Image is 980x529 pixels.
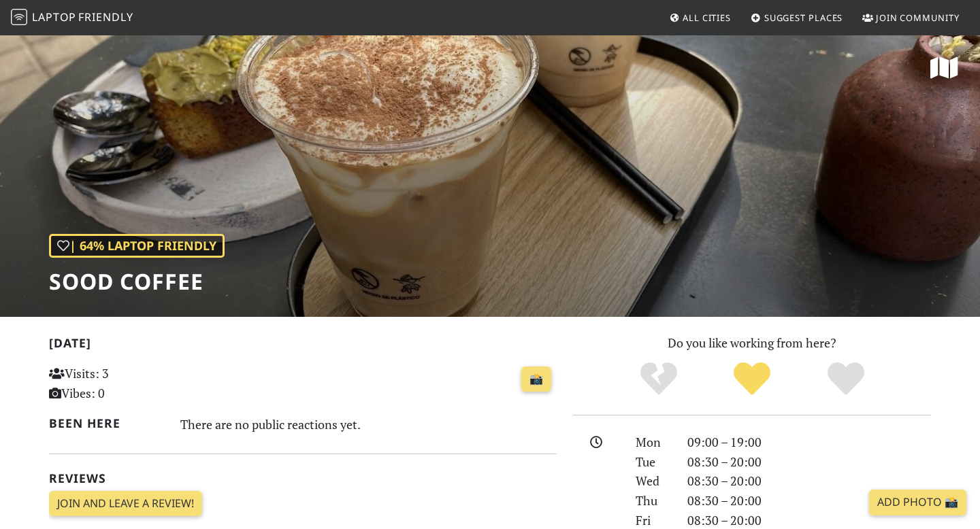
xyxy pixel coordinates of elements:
[869,490,966,515] a: Add Photo 📸
[49,336,557,356] h2: [DATE]
[679,432,939,452] div: 09:00 – 19:00
[876,12,960,24] span: Join Community
[857,5,965,30] a: Join Community
[679,452,939,472] div: 08:30 – 20:00
[764,12,843,24] span: Suggest Places
[521,366,551,392] a: 📸
[49,364,208,403] p: Visits: 3 Vibes: 0
[49,491,202,517] a: Join and leave a review!
[11,9,27,25] img: LaptopFriendly
[627,452,679,472] div: Tue
[180,413,557,435] div: There are no public reactions yet.
[49,416,164,430] h2: Been here
[627,471,679,491] div: Wed
[78,10,133,24] span: Friendly
[679,471,939,491] div: 08:30 – 20:00
[573,333,931,353] p: Do you like working from here?
[49,269,225,294] h1: Sood Coffee
[679,491,939,511] div: 08:30 – 20:00
[11,6,133,30] a: LaptopFriendly LaptopFriendly
[49,471,557,485] h2: Reviews
[799,360,893,398] div: Definitely!
[49,234,225,258] div: | 64% Laptop Friendly
[745,5,849,30] a: Suggest Places
[664,5,736,30] a: All Cities
[627,432,679,452] div: Mon
[612,360,706,398] div: No
[627,491,679,511] div: Thu
[705,360,799,398] div: Yes
[683,12,731,24] span: All Cities
[32,10,76,24] span: Laptop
